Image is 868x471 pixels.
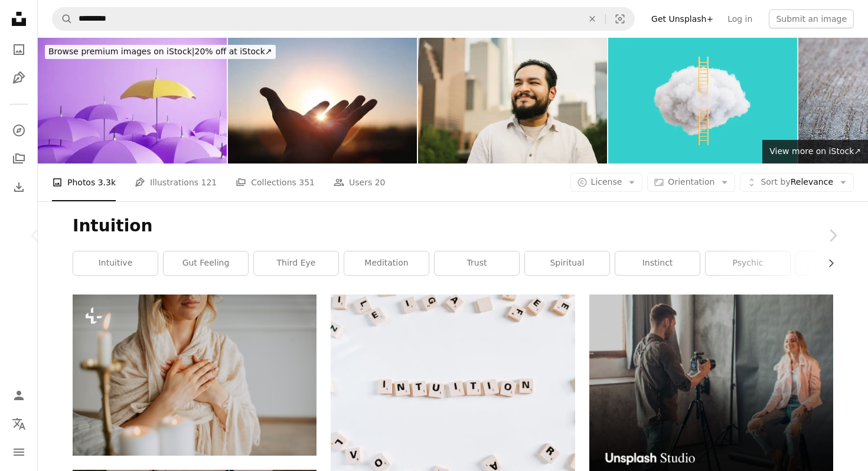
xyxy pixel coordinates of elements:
[706,251,790,275] a: psychic
[7,175,31,199] a: Download History
[7,38,31,61] a: Photos
[761,176,833,188] span: Relevance
[73,215,833,237] h1: Intuition
[375,176,386,189] span: 20
[435,251,519,275] a: trust
[254,251,338,275] a: third eye
[769,146,861,156] span: View more on iStock ↗
[201,176,217,189] span: 121
[740,173,854,192] button: Sort byRelevance
[228,38,417,163] img: Hands stretched out toward the rising sun at New Year's sunrise, brilliant light shining between ...
[52,7,635,31] form: Find visuals sitewide
[48,47,194,56] span: Browse premium images on iStock |
[48,47,272,56] span: 20% off at iStock ↗
[73,251,158,275] a: intuitive
[164,251,248,275] a: gut feeling
[525,251,609,275] a: spiritual
[608,38,797,163] img: Ladder to Cloud, Ladder of Success Concept
[331,381,575,391] a: text
[299,176,315,189] span: 351
[344,251,429,275] a: meditation
[135,163,217,201] a: Illustrations 121
[7,66,31,90] a: Illustrations
[720,9,759,28] a: Log in
[334,163,386,201] a: Users 20
[38,38,283,66] a: Browse premium images on iStock|20% off at iStock↗
[797,179,868,292] a: Next
[73,295,316,456] img: a woman in a shawl holding her hands together
[606,8,634,30] button: Visual search
[7,440,31,464] button: Menu
[769,9,854,28] button: Submit an image
[644,9,720,28] a: Get Unsplash+
[236,163,315,201] a: Collections 351
[579,8,605,30] button: Clear
[647,173,735,192] button: Orientation
[73,369,316,380] a: a woman in a shawl holding her hands together
[7,119,31,142] a: Explore
[570,173,643,192] button: License
[7,412,31,436] button: Language
[38,38,227,163] img: Different umbrella
[7,384,31,407] a: Log in / Sign up
[761,177,790,187] span: Sort by
[418,38,607,163] img: Portrait of Mexican man with city skyline on the background
[762,140,868,163] a: View more on iStock↗
[53,8,73,30] button: Search Unsplash
[7,147,31,171] a: Collections
[668,177,714,187] span: Orientation
[615,251,700,275] a: instinct
[591,177,622,187] span: License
